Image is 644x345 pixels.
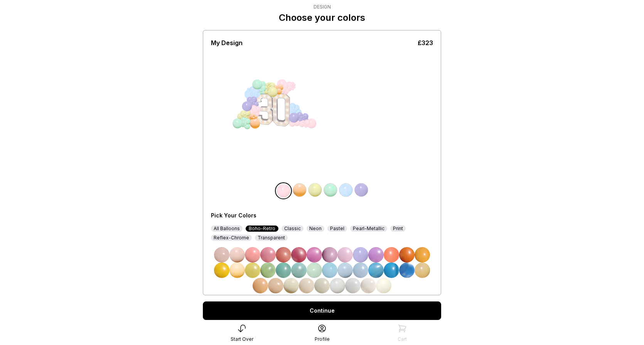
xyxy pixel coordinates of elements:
[231,336,253,342] div: Start Over
[307,226,324,232] div: Neon
[315,336,330,342] div: Profile
[418,38,433,47] div: £323
[398,336,407,342] div: Cart
[211,226,243,232] div: All Balloons
[211,212,344,219] div: Pick Your Colors
[282,226,303,232] div: Classic
[279,4,365,10] div: Design
[255,235,288,241] div: Transparent
[327,226,347,232] div: Pastel
[390,226,406,232] div: Print
[203,301,441,320] a: Continue
[211,38,243,47] div: My Design
[279,12,365,24] p: Choose your colors
[350,226,387,232] div: Pearl-Metallic
[211,235,252,241] div: Reflex-Chrome
[246,226,278,232] div: Boho-Retro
